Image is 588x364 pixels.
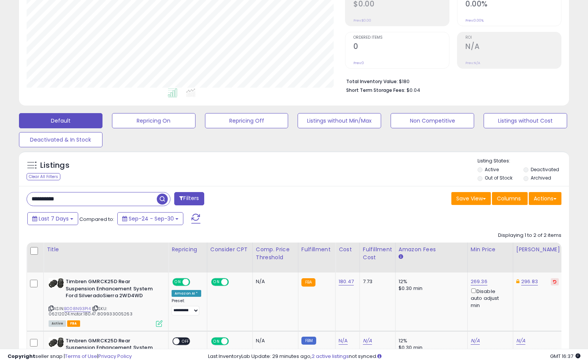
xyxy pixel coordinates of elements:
[339,337,348,345] a: N/A
[256,337,292,344] div: N/A
[471,337,480,345] a: N/A
[174,192,204,205] button: Filters
[516,337,525,345] a: N/A
[363,278,389,285] div: 7.73
[49,306,132,317] span: | SKU: 06212024.motor.180.47.809933005263
[498,232,561,239] div: Displaying 1 to 2 of 2 items
[465,36,561,40] span: ROI
[465,42,561,52] h2: N/A
[19,132,102,147] button: Deactivated & In Stock
[399,278,462,285] div: 12%
[67,320,80,327] span: FBA
[256,246,295,262] div: Comp. Price Threshold
[180,338,192,344] span: OFF
[399,337,462,344] div: 12%
[173,279,183,285] span: ON
[346,78,398,85] b: Total Inventory Value:
[363,337,372,345] a: N/A
[346,76,556,85] li: $180
[189,279,201,285] span: OFF
[39,215,69,222] span: Last 7 Days
[478,158,569,165] p: Listing States:
[353,36,449,40] span: Ordered Items
[492,192,528,205] button: Columns
[27,173,60,180] div: Clear All Filters
[346,87,405,93] b: Short Term Storage Fees:
[353,61,364,65] small: Prev: 0
[531,166,559,173] label: Deactivated
[399,254,403,260] small: Amazon Fees.
[227,279,240,285] span: OFF
[516,246,561,254] div: [PERSON_NAME]
[301,278,315,287] small: FBA
[451,192,491,205] button: Save View
[391,113,474,128] button: Non Competitive
[550,353,580,360] span: 2025-10-8 16:37 GMT
[471,287,507,309] div: Disable auto adjust min
[484,113,567,128] button: Listings without Cost
[339,278,354,285] a: 180.47
[112,113,195,128] button: Repricing On
[353,42,449,52] h2: 0
[172,298,201,315] div: Preset:
[301,337,316,345] small: FBM
[47,246,165,254] div: Title
[529,192,561,205] button: Actions
[353,18,371,23] small: Prev: $0.00
[399,285,462,292] div: $0.30 min
[465,18,484,23] small: Prev: 0.00%
[27,212,78,225] button: Last 7 Days
[339,246,356,254] div: Cost
[66,278,158,301] b: Timbren GMRCK25D Rear Suspension Enhancement System Ford SilveradoSierra 2WD4WD
[363,246,392,262] div: Fulfillment Cost
[64,306,91,312] a: B008N93PI4
[8,353,35,360] strong: Copyright
[497,195,521,202] span: Columns
[227,338,240,344] span: OFF
[40,160,69,171] h5: Listings
[212,279,221,285] span: ON
[210,246,249,254] div: Consider CPT
[208,353,580,360] div: Last InventoryLab Update: 29 minutes ago, not synced.
[399,246,464,254] div: Amazon Fees
[19,113,102,128] button: Default
[117,212,183,225] button: Sep-24 - Sep-30
[521,278,538,285] a: 296.83
[129,215,174,222] span: Sep-24 - Sep-30
[98,353,132,360] a: Privacy Policy
[172,246,204,254] div: Repricing
[49,320,66,327] span: All listings currently available for purchase on Amazon
[172,290,201,297] div: Amazon AI *
[485,175,512,181] label: Out of Stock
[298,113,381,128] button: Listings without Min/Max
[301,246,332,254] div: Fulfillment
[465,61,480,65] small: Prev: N/A
[8,353,132,360] div: seller snap | |
[66,337,158,361] b: Timbren GMRCK25D Rear Suspension Enhancement System Ford SilveradoSierra 2WD4WD
[49,278,64,288] img: 31QL5oEoBIL._SL40_.jpg
[79,216,114,223] span: Compared to:
[49,337,64,347] img: 31QL5oEoBIL._SL40_.jpg
[256,278,292,285] div: N/A
[407,87,420,94] span: $0.04
[212,338,221,344] span: ON
[205,113,288,128] button: Repricing Off
[471,246,510,254] div: Min Price
[312,353,349,360] a: 2 active listings
[531,175,551,181] label: Archived
[65,353,97,360] a: Terms of Use
[49,278,162,326] div: ASIN:
[471,278,487,285] a: 269.36
[485,166,499,173] label: Active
